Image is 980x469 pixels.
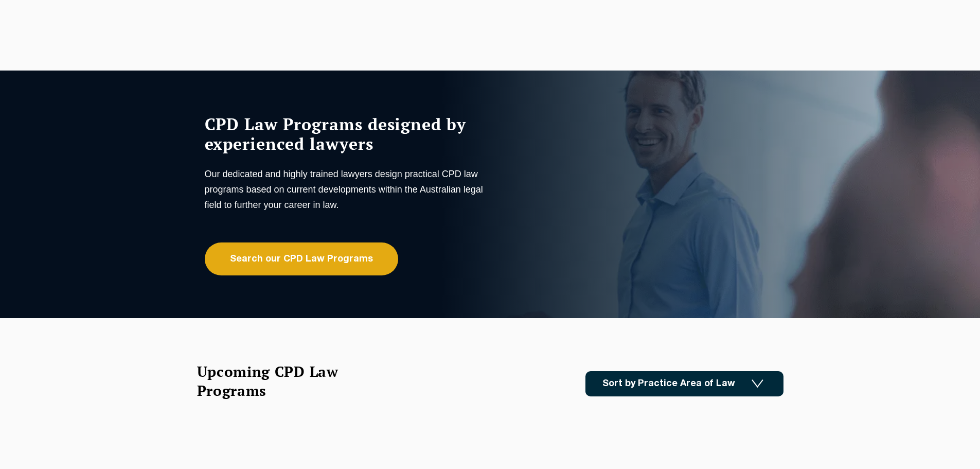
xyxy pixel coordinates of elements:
[205,166,488,213] p: Our dedicated and highly trained lawyers design practical CPD law programs based on current devel...
[205,242,398,275] a: Search our CPD Law Programs
[585,371,783,396] a: Sort by Practice Area of Law
[205,114,488,153] h1: CPD Law Programs designed by experienced lawyers
[197,362,364,400] h2: Upcoming CPD Law Programs
[752,379,763,388] img: Icon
